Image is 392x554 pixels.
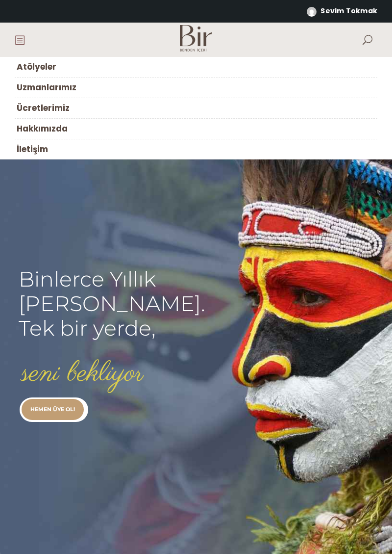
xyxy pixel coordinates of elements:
[15,139,377,159] a: İletişim
[17,81,76,93] span: Uzmanlarımız
[15,119,377,139] a: Hakkımızda
[17,61,56,73] span: Atölyeler
[15,57,377,78] a: Atölyeler
[17,143,48,155] span: İletişim
[19,267,205,341] rs-layer: Binlerce Yıllık [PERSON_NAME]. Tek bir yerde,
[15,78,377,98] a: Uzmanlarımız
[15,98,377,119] a: Ücretlerimiz
[320,6,377,16] span: Sevim Tokmak
[180,25,212,52] img: Mobile Logo
[22,358,144,390] rs-layer: seni bekliyor
[17,102,70,114] span: Ücretlerimiz
[22,399,84,420] a: HEMEN ÜYE OL!
[17,123,68,134] span: Hakkımızda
